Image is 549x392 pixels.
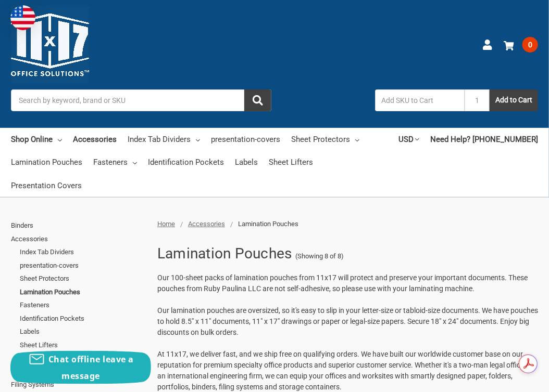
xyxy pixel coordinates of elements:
button: Add to Cart [490,89,538,111]
a: Labels [20,325,146,338]
a: Sheet Protectors [291,128,359,151]
span: At 11x17, we deliver fast, and we ship free on qualifying orders. We have built our worldwide cus... [157,350,532,391]
span: Chat offline leave a message [48,354,134,382]
a: Sheet Lifters [20,338,146,352]
input: Search by keyword, brand or SKU [11,89,271,111]
span: (Showing 8 of 8) [295,251,344,262]
span: Our 100-sheet packs of lamination pouches from 11x17 will protect and preserve your important doc... [157,273,528,293]
a: Index Tab Dividers [20,245,146,259]
a: Binders [11,219,146,232]
a: Home [157,220,175,228]
img: duty and tax information for United States [10,5,35,30]
a: Sheet Protectors [20,272,146,285]
img: 11x17.com [11,6,89,84]
a: presentation-covers [211,128,280,151]
a: Accessories [11,232,146,246]
a: Accessories [188,220,225,228]
input: Add SKU to Cart [375,89,465,111]
a: Labels [235,151,258,174]
a: Filing Systems [11,378,146,391]
h1: Lamination Pouches [157,240,292,267]
span: Lamination Pouches [238,220,298,228]
a: Identification Pockets [20,312,146,325]
a: presentation-covers [20,259,146,272]
a: Lamination Pouches [11,151,82,174]
a: Need Help? [PHONE_NUMBER] [430,128,538,151]
a: USD [398,128,419,151]
button: Chat offline leave a message [10,351,151,384]
a: Presentation Covers [11,174,82,197]
span: Our lamination pouches are oversized, so it's easy to slip in your letter-size or tabloid-size do... [157,306,538,336]
a: Identification Pockets [148,151,224,174]
a: Fasteners [93,151,137,174]
a: Fasteners [20,298,146,312]
a: Shop Online [11,128,62,151]
a: 0 [504,31,538,58]
a: Lamination Pouches [20,285,146,299]
span: 0 [522,37,538,53]
a: Index Tab Dividers [128,128,200,151]
a: Sheet Lifters [269,151,313,174]
a: Accessories [73,128,117,151]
